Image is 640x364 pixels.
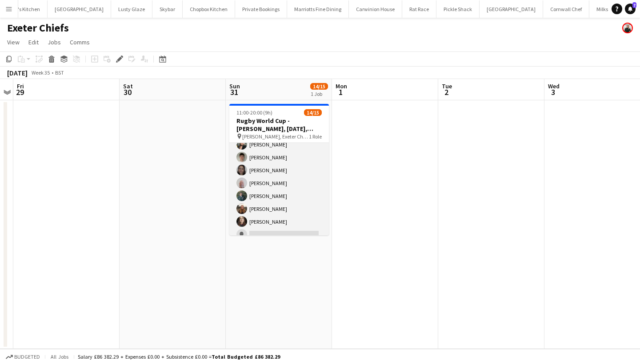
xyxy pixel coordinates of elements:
[7,68,28,77] div: [DATE]
[349,0,402,18] button: Carwinion House
[235,0,287,18] button: Private Bookings
[48,0,111,18] button: [GEOGRAPHIC_DATA]
[543,0,589,18] button: Cornwall Chef
[228,87,240,97] span: 31
[334,87,347,97] span: 1
[229,82,240,90] span: Sun
[287,0,349,18] button: Marriotts Fine Dining
[402,0,436,18] button: Rat Race
[212,353,280,360] span: Total Budgeted £86 382.29
[122,87,133,97] span: 30
[242,133,309,140] span: [PERSON_NAME], Exeter Chiefs
[25,36,42,48] a: Edit
[16,87,24,97] span: 29
[7,38,20,46] span: View
[4,36,23,48] a: View
[442,82,452,90] span: Tue
[55,69,64,76] div: BST
[44,36,64,48] a: Jobs
[440,87,452,97] span: 2
[14,354,40,360] span: Budgeted
[548,82,560,90] span: Wed
[78,353,280,360] div: Salary £86 382.29 + Expenses £0.00 + Subsistence £0.00 =
[28,38,39,46] span: Edit
[229,104,329,235] app-job-card: 11:00-20:00 (9h)14/15Rugby World Cup - [PERSON_NAME], [DATE], Match Day Bar [PERSON_NAME], Exeter...
[17,82,24,90] span: Fri
[48,38,61,46] span: Jobs
[111,0,152,18] button: Lusty Glaze
[123,82,133,90] span: Sat
[183,0,235,18] button: Chopbox Kitchen
[625,4,636,14] a: 7
[311,91,328,97] div: 1 Job
[70,38,90,46] span: Comms
[480,0,543,18] button: [GEOGRAPHIC_DATA]
[229,117,329,133] h3: Rugby World Cup - [PERSON_NAME], [DATE], Match Day Bar
[29,69,52,76] span: Week 35
[436,0,480,18] button: Pickle Shack
[66,36,93,48] a: Comms
[304,109,322,116] span: 14/15
[152,0,183,18] button: Skybar
[547,87,560,97] span: 3
[4,352,41,362] button: Budgeted
[622,23,633,33] app-user-avatar: Rachael Spring
[310,83,328,90] span: 14/15
[49,353,70,360] span: All jobs
[632,2,636,8] span: 7
[336,82,347,90] span: Mon
[309,133,322,140] span: 1 Role
[7,21,69,35] h1: Exeter Chiefs
[236,109,272,116] span: 11:00-20:00 (9h)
